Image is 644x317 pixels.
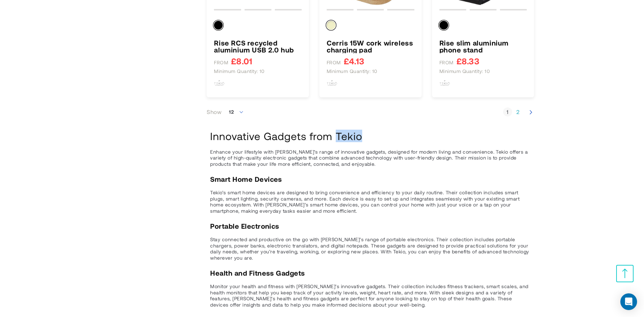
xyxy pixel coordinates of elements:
[620,293,637,310] div: Open Intercom Messenger
[439,21,527,32] div: Colour
[231,57,252,65] span: £8.01
[439,78,450,88] img: Tekiō®
[344,57,364,65] span: £4.13
[210,283,531,308] p: Monitor your health and fitness with [PERSON_NAME]’s innovative gadgets. Their collection include...
[439,39,527,53] a: Rise slim aluminium phone stand
[503,104,534,120] nav: Pagination
[439,59,454,66] span: FROM
[327,39,414,53] a: Cerris 15W cork wireless charging pad
[327,78,337,88] img: Tekiō®
[214,78,224,88] img: Tekiō®
[210,149,531,167] p: Enhance your lifestyle with [PERSON_NAME]’s range of innovative gadgets, designed for modern livi...
[456,57,479,65] span: £8.33
[214,21,223,30] div: Solid black
[210,176,531,182] h2: Smart Home Devices
[210,236,531,261] p: Stay connected and productive on the go with [PERSON_NAME]’s range of portable electronics. Their...
[214,21,302,32] div: Colour
[225,105,248,119] span: 12
[210,130,531,142] h1: Innovative Gadgets from Tekio
[327,68,377,74] span: Minimum quantity: 10
[503,108,512,115] strong: 1
[214,59,228,66] span: FROM
[207,108,222,115] label: Show
[527,108,534,116] a: Next
[327,21,335,30] div: Natural
[210,269,531,276] h2: Health and Fitness Gadgets
[229,109,234,115] span: 12
[327,59,341,66] span: FROM
[214,68,265,74] span: Minimum quantity: 10
[439,21,448,30] div: Solid black
[439,68,490,74] span: Minimum quantity: 10
[514,108,523,115] a: Page 2
[327,21,414,32] div: Colour
[210,222,531,229] h2: Portable Electronics
[210,189,531,214] p: Tekio’s smart home devices are designed to bring convenience and efficiency to your daily routine...
[214,39,302,53] a: Rise RCS recycled aluminium USB 2.0 hub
